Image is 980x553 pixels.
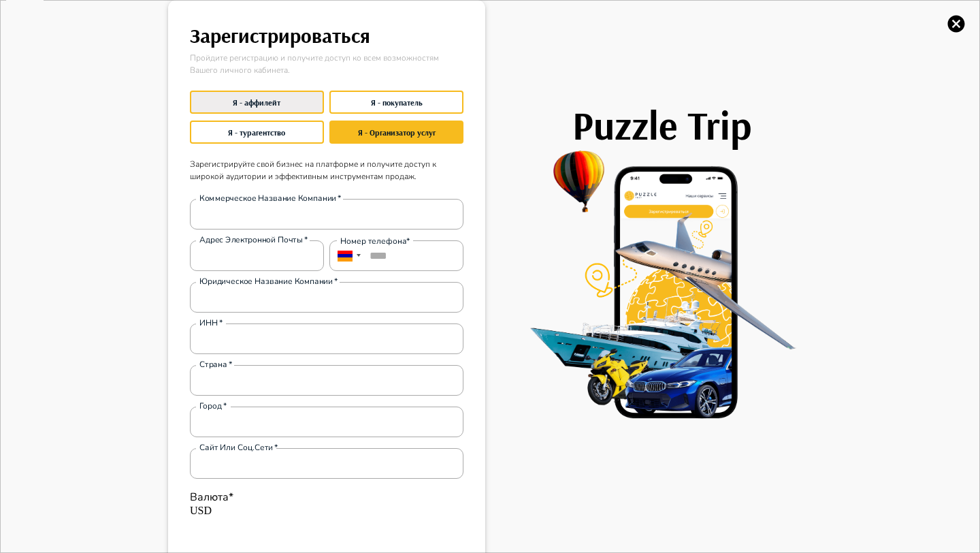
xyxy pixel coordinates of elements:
[199,442,278,454] label: Сайт или соц.сети
[190,91,324,114] button: Я - аффилейт
[199,234,308,246] label: Адрес электронной почты
[190,121,324,144] button: Я - турагентство
[199,276,338,287] label: Юридическое название компании
[329,240,365,271] div: Armenia: + 374
[199,400,227,412] label: Город
[512,148,812,421] img: PuzzleTrip
[190,505,463,517] div: USD
[190,147,463,193] p: Зарегистрируйте свой бизнес на платформе и получите доступ к широкой аудитории и эффективным инст...
[190,52,463,76] p: Пройдите регистрацию и получите доступ ко всем возможностям Вашего личного кабинета.
[329,121,463,144] button: Я - Организатор услуг
[329,91,463,114] button: Я - покупатель
[337,236,413,247] div: Hомер телефона*
[190,19,463,52] h6: Зарегистрироваться
[190,490,233,505] label: Валюта*
[512,102,812,148] h1: Puzzle Trip
[199,317,223,329] label: ИНН
[199,359,232,370] label: Страна
[199,193,342,204] label: Коммерческое название компании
